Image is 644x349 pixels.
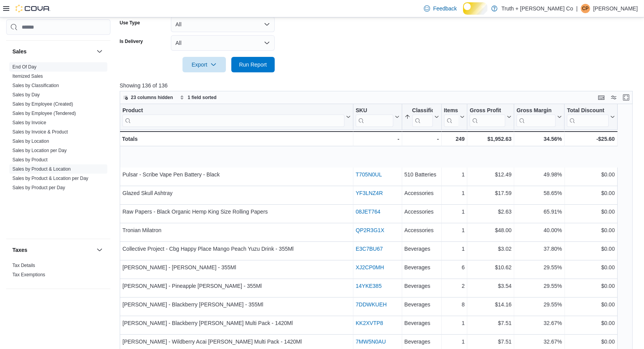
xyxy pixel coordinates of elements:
[12,120,46,126] span: Sales by Invoice
[12,263,35,268] a: Tax Details
[501,4,573,13] p: Truth + [PERSON_NAME] Co
[517,107,562,127] button: Gross Margin
[356,107,393,115] div: SKU
[470,337,511,346] div: $7.51
[470,170,511,179] div: $12.49
[444,337,465,346] div: 1
[433,5,457,12] span: Feedback
[95,47,104,56] button: Sales
[356,209,381,215] a: 08JET764
[576,4,578,13] p: |
[239,61,267,68] span: Run Report
[567,244,615,253] div: $0.00
[120,38,143,44] label: Is Delivery
[12,83,59,88] a: Sales by Classification
[517,134,562,144] div: 34.56%
[12,120,46,125] a: Sales by Invoice
[12,101,73,107] span: Sales by Employee (Created)
[567,337,615,346] div: $0.00
[567,263,615,272] div: $0.00
[12,64,36,70] a: End Of Day
[122,107,344,127] div: Product
[470,318,511,328] div: $7.51
[231,57,275,72] button: Run Report
[404,226,439,235] div: Accessories
[517,107,556,127] div: Gross Margin
[622,93,631,102] button: Enter fullscreen
[470,188,511,198] div: $17.59
[517,244,562,253] div: 37.80%
[120,93,176,102] button: 23 columns hidden
[444,300,465,309] div: 8
[470,263,511,272] div: $10.62
[404,281,439,291] div: Beverages
[567,107,608,127] div: Total Discount
[470,281,511,291] div: $3.54
[567,281,615,291] div: $0.00
[183,57,226,72] button: Export
[581,4,590,13] div: Cindy Pendergast
[122,226,351,235] div: Tronian Milatron
[12,110,76,116] span: Sales by Employee (Tendered)
[567,107,608,115] div: Total Discount
[404,107,439,127] button: Classification
[356,190,383,196] a: YF3LNZ4R
[122,107,351,127] button: Product
[6,62,110,239] div: Sales
[444,107,465,127] button: Items Sold
[444,188,465,198] div: 1
[12,157,48,163] span: Sales by Product
[517,337,562,346] div: 32.67%
[404,134,439,144] div: -
[356,107,399,127] button: SKU
[122,188,351,198] div: Glazed Skull Ashtray
[444,170,465,179] div: 1
[95,245,104,255] button: Taxes
[12,148,67,153] a: Sales by Location per Day
[356,246,383,252] a: E3C7BU67
[470,107,505,127] div: Gross Profit
[444,318,465,328] div: 1
[12,166,71,172] a: Sales by Product & Location
[12,185,65,191] span: Sales by Product per Day
[404,318,439,328] div: Beverages
[131,94,173,101] span: 23 columns hidden
[517,107,556,115] div: Gross Margin
[412,107,432,127] div: Classification
[356,107,393,127] div: SKU URL
[12,157,48,163] a: Sales by Product
[597,93,606,102] button: Keyboard shortcuts
[120,20,140,26] label: Use Type
[470,300,511,309] div: $14.16
[12,129,68,135] span: Sales by Invoice & Product
[517,281,562,291] div: 29.55%
[567,318,615,328] div: $0.00
[517,300,562,309] div: 29.55%
[122,281,351,291] div: [PERSON_NAME] - Pineapple [PERSON_NAME] - 355Ml
[567,170,615,179] div: $0.00
[463,2,487,14] input: Dark Mode
[12,139,49,144] a: Sales by Location
[12,48,27,55] h3: Sales
[444,226,465,235] div: 1
[356,227,384,233] a: QP2R3G1X
[444,263,465,272] div: 6
[567,134,615,144] div: -$25.60
[12,74,43,79] a: Itemized Sales
[12,82,59,89] span: Sales by Classification
[404,263,439,272] div: Beverages
[404,244,439,253] div: Beverages
[517,170,562,179] div: 49.98%
[122,318,351,328] div: [PERSON_NAME] - Blackberry [PERSON_NAME] Multi Pack - 1420Ml
[404,300,439,309] div: Beverages
[177,93,220,102] button: 1 field sorted
[404,170,439,179] div: 510 Batteries
[12,111,76,116] a: Sales by Employee (Tendered)
[356,339,386,345] a: 7MW5N0AU
[12,138,49,144] span: Sales by Location
[567,107,615,127] button: Total Discount
[444,281,465,291] div: 2
[356,264,384,270] a: XJ2CP0MH
[12,92,40,98] a: Sales by Day
[122,337,351,346] div: [PERSON_NAME] - Wildberry Acai [PERSON_NAME] Multi Pack - 1420Ml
